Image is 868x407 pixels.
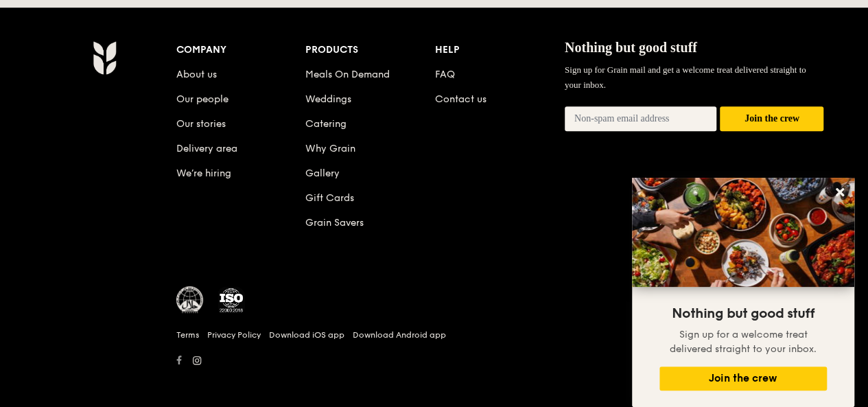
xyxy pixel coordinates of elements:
[353,329,446,340] a: Download Android app
[435,93,486,105] a: Contact us
[207,329,261,340] a: Privacy Policy
[176,93,228,105] a: Our people
[829,181,851,203] button: Close
[305,192,354,204] a: Gift Cards
[218,286,245,314] img: ISO Certified
[670,329,817,355] span: Sign up for a welcome treat delivered straight to your inbox.
[269,329,344,340] a: Download iOS app
[305,217,364,229] a: Grain Savers
[176,143,237,154] a: Delivery area
[176,286,204,314] img: MUIS Halal Certified
[672,305,814,322] span: Nothing but good stuff
[176,69,217,80] a: About us
[305,69,390,80] a: Meals On Demand
[176,118,226,130] a: Our stories
[305,167,340,179] a: Gallery
[565,65,806,90] span: Sign up for Grain mail and get a welcome treat delivered straight to your inbox.
[565,40,697,55] span: Nothing but good stuff
[435,40,565,60] div: Help
[720,106,823,132] button: Join the crew
[305,93,351,105] a: Weddings
[305,143,355,154] a: Why Grain
[305,40,435,60] div: Products
[435,69,455,80] a: FAQ
[305,118,347,130] a: Catering
[632,178,854,287] img: DSC07876-Edit02-Large.jpeg
[39,370,830,381] h6: Revision
[176,329,199,340] a: Terms
[565,106,717,131] input: Non-spam email address
[659,367,827,391] button: Join the crew
[176,167,231,179] a: We’re hiring
[93,40,117,75] img: AYc88T3wAAAABJRU5ErkJggg==
[176,40,306,60] div: Company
